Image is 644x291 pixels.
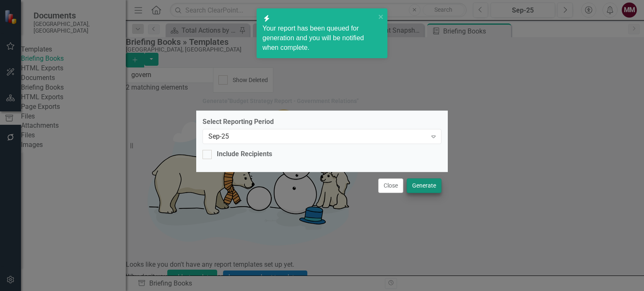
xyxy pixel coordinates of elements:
[208,132,427,142] div: Sep-25
[203,98,358,104] div: Generate " Budget Strategy Report - Government Relations "
[378,178,403,193] button: Close
[407,178,441,193] button: Generate
[378,12,384,21] button: close
[217,149,272,159] div: Include Recipients
[203,117,441,127] label: Select Reporting Period
[262,24,376,53] div: Your report has been queued for generation and you will be notified when complete.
